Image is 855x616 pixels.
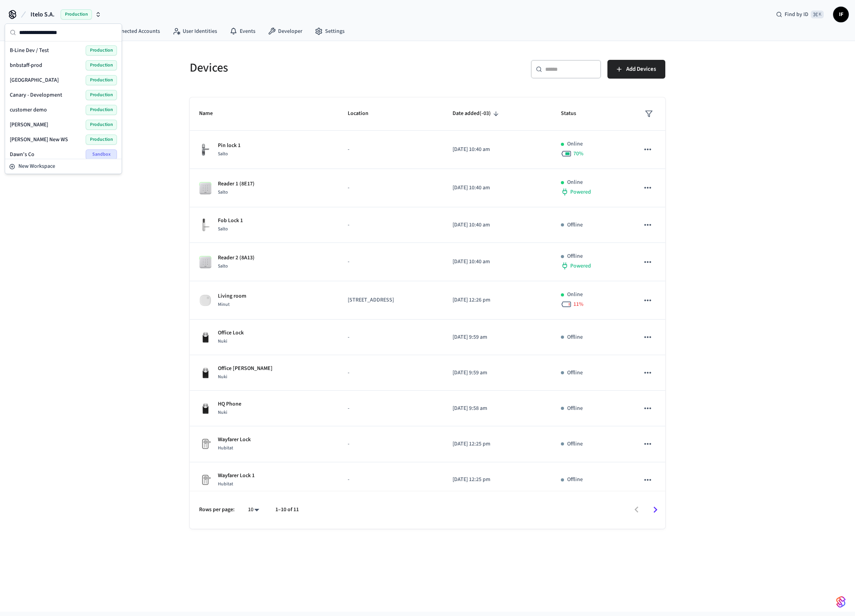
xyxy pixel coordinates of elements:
[218,365,273,373] p: Office [PERSON_NAME]
[199,474,212,486] img: Placeholder Lock Image
[31,10,54,19] span: Itelo S.A.
[567,333,583,341] p: Offline
[218,329,244,337] p: Office Lock
[573,300,584,308] span: 11 %
[770,7,830,22] div: Find by ID⌘ K
[348,184,433,192] p: -
[86,90,117,100] span: Production
[10,121,48,129] span: [PERSON_NAME]
[86,149,117,160] span: Sandbox
[453,184,542,192] p: [DATE] 10:40 am
[453,108,501,120] span: Date added(-03)
[218,142,241,150] p: Pin lock 1
[86,135,117,145] span: Production
[262,24,309,38] a: Developer
[218,409,227,416] span: Nuki
[10,106,47,114] span: customer demo
[561,108,586,120] span: Status
[199,108,223,120] span: Name
[834,7,848,22] span: IF
[199,143,212,156] img: salto_escutcheon_pin
[218,472,255,480] p: Wayfarer Lock 1
[10,61,42,69] span: bnbstaff-prod
[86,120,117,130] span: Production
[218,151,228,157] span: Salto
[567,178,583,187] p: Online
[218,400,241,408] p: HQ Phone
[348,221,433,229] p: -
[199,294,212,307] img: Minut Sensor
[199,256,212,268] img: salto_wallreader_pin
[199,402,212,415] img: Nuki Smart Lock 3.0 Pro Black, Front
[348,258,433,266] p: -
[348,476,433,484] p: -
[348,145,433,154] p: -
[218,189,228,196] span: Salto
[218,226,228,232] span: Salto
[453,369,542,377] p: [DATE] 9:59 am
[166,24,223,38] a: User Identities
[5,41,122,159] div: Suggestions
[18,162,55,171] span: New Workspace
[453,145,542,154] p: [DATE] 10:40 am
[833,7,849,22] button: IF
[10,76,59,84] span: [GEOGRAPHIC_DATA]
[348,296,433,304] p: [STREET_ADDRESS]
[453,221,542,229] p: [DATE] 10:40 am
[453,333,542,341] p: [DATE] 9:59 am
[218,338,227,345] span: Nuki
[453,258,542,266] p: [DATE] 10:40 am
[348,440,433,448] p: -
[567,440,583,448] p: Offline
[348,369,433,377] p: -
[309,24,351,38] a: Settings
[218,374,227,380] span: Nuki
[570,262,591,270] span: Powered
[190,60,423,76] h5: Devices
[567,476,583,484] p: Offline
[836,596,846,608] img: SeamLogoGradient.69752ec5.svg
[190,97,665,498] table: sticky table
[61,9,92,20] span: Production
[218,263,228,269] span: Salto
[223,24,262,38] a: Events
[218,436,251,444] p: Wayfarer Lock
[218,254,255,262] p: Reader 2 (8A13)
[86,60,117,70] span: Production
[86,45,117,56] span: Production
[218,180,255,188] p: Reader 1 (8E17)
[199,366,212,379] img: Nuki Smart Lock 3.0 Pro Black, Front
[573,150,584,158] span: 70 %
[348,108,379,120] span: Location
[244,504,263,515] div: 10
[10,151,34,158] span: Dawn's Co
[199,218,212,232] img: salto_escutcheon
[567,291,583,299] p: Online
[567,140,583,148] p: Online
[275,506,299,514] p: 1–10 of 11
[567,404,583,413] p: Offline
[86,105,117,115] span: Production
[348,404,433,413] p: -
[218,217,243,225] p: Fob Lock 1
[218,481,233,487] span: Hubitat
[567,369,583,377] p: Offline
[453,296,542,304] p: [DATE] 12:26 pm
[453,440,542,448] p: [DATE] 12:25 pm
[218,301,230,308] span: Minut
[453,476,542,484] p: [DATE] 12:25 pm
[567,252,583,260] p: Offline
[6,160,121,173] button: New Workspace
[646,501,665,519] button: Go to next page
[86,75,117,85] span: Production
[453,404,542,413] p: [DATE] 9:58 am
[218,445,233,451] span: Hubitat
[348,333,433,341] p: -
[95,24,166,38] a: Connected Accounts
[811,11,824,18] span: ⌘ K
[626,64,656,74] span: Add Devices
[10,47,49,54] span: B-Line Dev / Test
[10,136,68,144] span: [PERSON_NAME] New WS
[567,221,583,229] p: Offline
[199,331,212,343] img: Nuki Smart Lock 3.0 Pro Black, Front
